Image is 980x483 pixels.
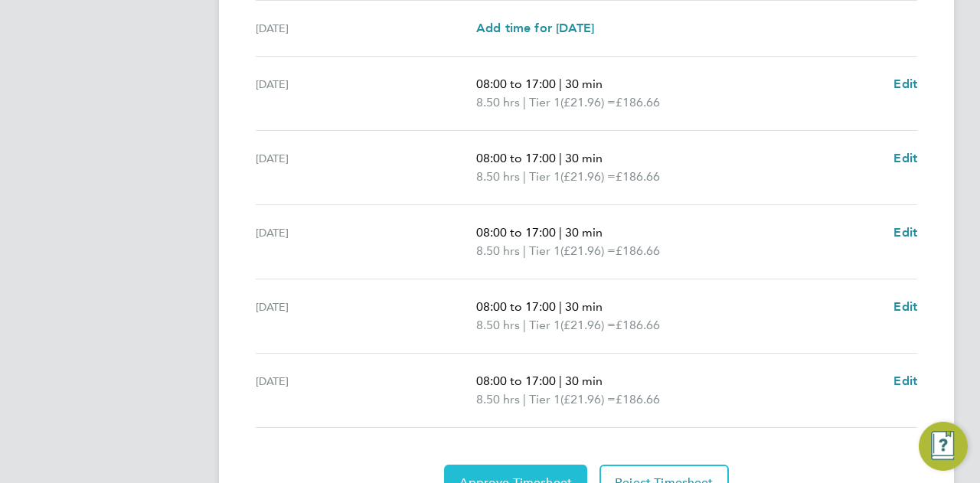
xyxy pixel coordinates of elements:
[256,149,476,186] div: [DATE]
[529,242,560,260] span: Tier 1
[523,392,526,406] span: |
[476,318,520,332] span: 8.50 hrs
[476,151,556,165] span: 08:00 to 17:00
[529,316,560,335] span: Tier 1
[565,225,603,240] span: 30 min
[476,19,594,38] a: Add time for [DATE]
[893,374,917,388] span: Edit
[893,75,917,93] a: Edit
[559,151,562,165] span: |
[476,77,556,91] span: 08:00 to 17:00
[523,169,526,184] span: |
[893,77,917,91] span: Edit
[559,299,562,314] span: |
[476,169,520,184] span: 8.50 hrs
[256,298,476,335] div: [DATE]
[256,224,476,260] div: [DATE]
[565,374,603,388] span: 30 min
[893,372,917,390] a: Edit
[616,392,660,406] span: £186.66
[893,224,917,242] a: Edit
[560,169,616,184] span: (£21.96) =
[529,93,560,112] span: Tier 1
[476,225,556,240] span: 08:00 to 17:00
[919,422,968,471] button: Engage Resource Center
[565,299,603,314] span: 30 min
[523,95,526,109] span: |
[529,168,560,186] span: Tier 1
[256,372,476,409] div: [DATE]
[616,243,660,258] span: £186.66
[529,390,560,409] span: Tier 1
[893,151,917,165] span: Edit
[559,374,562,388] span: |
[559,77,562,91] span: |
[476,243,520,258] span: 8.50 hrs
[476,21,594,35] span: Add time for [DATE]
[476,374,556,388] span: 08:00 to 17:00
[476,392,520,406] span: 8.50 hrs
[476,95,520,109] span: 8.50 hrs
[616,169,660,184] span: £186.66
[560,392,616,406] span: (£21.96) =
[893,299,917,314] span: Edit
[893,225,917,240] span: Edit
[893,298,917,316] a: Edit
[560,318,616,332] span: (£21.96) =
[256,19,476,38] div: [DATE]
[256,75,476,112] div: [DATE]
[523,243,526,258] span: |
[560,95,616,109] span: (£21.96) =
[560,243,616,258] span: (£21.96) =
[565,151,603,165] span: 30 min
[476,299,556,314] span: 08:00 to 17:00
[616,95,660,109] span: £186.66
[616,318,660,332] span: £186.66
[559,225,562,240] span: |
[893,149,917,168] a: Edit
[565,77,603,91] span: 30 min
[523,318,526,332] span: |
